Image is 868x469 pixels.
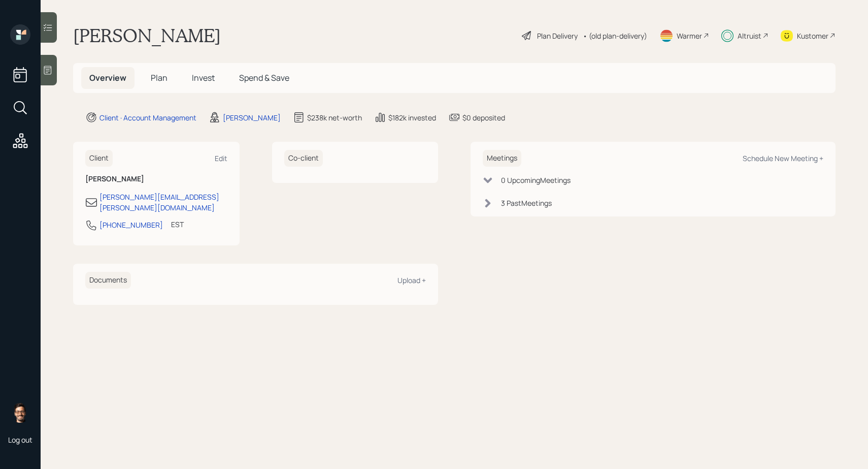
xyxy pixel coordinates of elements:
[89,72,126,83] span: Overview
[99,112,196,123] div: Client · Account Management
[797,30,828,41] div: Kustomer
[10,402,30,423] img: sami-boghos-headshot.png
[462,112,505,123] div: $0 deposited
[8,435,32,445] div: Log out
[307,112,362,123] div: $238k net-worth
[171,219,184,230] div: EST
[738,30,761,41] div: Altruist
[223,112,281,123] div: [PERSON_NAME]
[388,112,436,123] div: $182k invested
[501,198,552,208] div: 3 Past Meeting s
[151,72,168,83] span: Plan
[284,150,323,167] h6: Co-client
[677,30,702,41] div: Warmer
[215,153,227,163] div: Edit
[99,192,227,213] div: [PERSON_NAME][EMAIL_ADDRESS][PERSON_NAME][DOMAIN_NAME]
[85,175,227,183] h6: [PERSON_NAME]
[743,153,823,163] div: Schedule New Meeting +
[192,72,215,83] span: Invest
[99,220,163,230] div: [PHONE_NUMBER]
[85,150,113,167] h6: Client
[85,272,131,289] h6: Documents
[583,30,647,41] div: • (old plan-delivery)
[397,275,426,285] div: Upload +
[239,72,289,83] span: Spend & Save
[483,150,521,167] h6: Meetings
[73,24,221,47] h1: [PERSON_NAME]
[501,175,571,185] div: 0 Upcoming Meeting s
[537,30,578,41] div: Plan Delivery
